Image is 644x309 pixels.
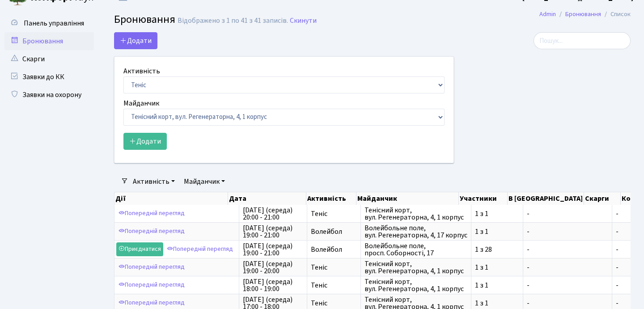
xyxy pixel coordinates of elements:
span: - [527,228,608,235]
span: [DATE] (середа) 20:00 - 21:00 [243,207,303,221]
span: [DATE] (середа) 19:00 - 20:00 [243,260,303,275]
th: В [GEOGRAPHIC_DATA] [508,192,584,205]
a: Бронювання [565,9,601,19]
a: Майданчик [180,174,229,189]
span: - [527,264,608,271]
span: Теніс [311,282,357,289]
span: - [527,282,608,289]
a: Панель управління [4,14,94,32]
a: Приєднатися [116,242,163,256]
span: Бронювання [114,12,175,27]
span: Волейбольне поле, просп. Соборності, 17 [364,242,467,257]
a: Скинути [290,17,317,25]
span: Теніс [311,300,357,307]
span: [DATE] (середа) 18:00 - 19:00 [243,278,303,292]
a: Попередній перегляд [116,260,187,274]
span: [DATE] (середа) 19:00 - 21:00 [243,242,303,257]
th: Дата [228,192,307,205]
span: - [527,246,608,253]
input: Пошук... [534,32,631,49]
a: Попередній перегляд [116,207,187,220]
span: 1 з 1 [475,228,519,235]
span: 1 з 1 [475,282,519,289]
span: Панель управління [24,18,84,28]
div: Відображено з 1 по 41 з 41 записів. [178,17,288,25]
span: Теніс [311,210,357,217]
a: Попередній перегляд [116,278,187,292]
span: 1 з 28 [475,246,519,253]
button: Додати [114,32,157,49]
span: 1 з 1 [475,264,519,271]
button: Додати [123,133,167,150]
span: Тенісний корт, вул. Регенераторна, 4, 1 корпус [364,278,467,292]
li: Список [601,9,631,19]
a: Admin [539,9,556,19]
nav: breadcrumb [526,5,644,24]
th: Участники [459,192,508,205]
a: Попередній перегляд [165,242,235,256]
th: Дії [114,192,228,205]
span: Волейбол [311,228,357,235]
span: - [527,210,608,217]
th: Активність [306,192,356,205]
a: Бронювання [4,32,94,50]
span: Теніс [311,264,357,271]
span: 1 з 1 [475,210,519,217]
span: Тенісний корт, вул. Регенераторна, 4, 1 корпус [364,207,467,221]
span: Волейбольне поле, вул. Регенераторна, 4, 17 корпус [364,224,467,239]
th: Скарги [584,192,621,205]
a: Попередній перегляд [116,224,187,238]
label: Активність [123,66,160,76]
span: Тенісний корт, вул. Регенераторна, 4, 1 корпус [364,260,467,275]
th: Майданчик [356,192,459,205]
a: Скарги [4,50,94,68]
span: 1 з 1 [475,300,519,307]
span: [DATE] (середа) 19:00 - 21:00 [243,224,303,239]
label: Майданчик [123,98,159,109]
span: Волейбол [311,246,357,253]
span: - [527,300,608,307]
a: Заявки на охорону [4,86,94,104]
a: Заявки до КК [4,68,94,86]
a: Активність [129,174,178,189]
